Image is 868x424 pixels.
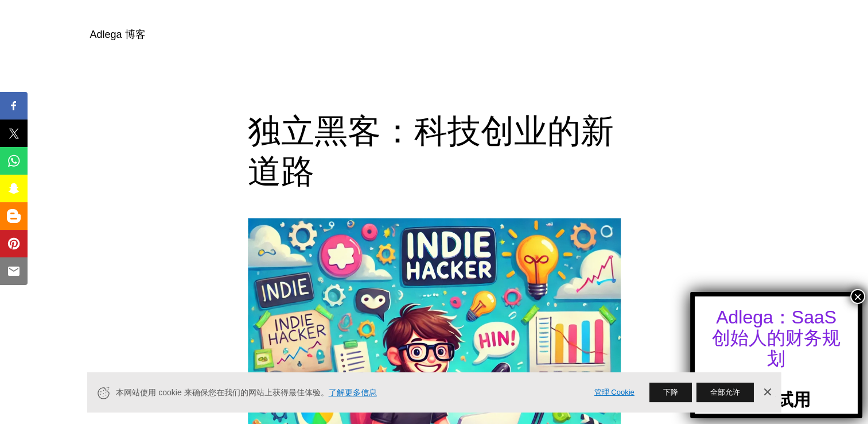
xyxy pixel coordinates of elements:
[96,386,110,400] svg: Cookie 图标
[742,369,811,412] a: 免费试用
[248,111,621,191] h1: 独立黑客：科技创业的新道路
[696,383,754,402] button: 全部允许
[705,307,847,369] div: Adlega：SaaS 创始人的财务规划
[758,384,776,401] a: 关闭横幅
[594,387,635,399] a: 管理 Cookie
[649,383,692,402] button: 下降
[116,388,376,397] font: 本网站使用 cookie 来确保您在我们的网站上获得最佳体验。
[90,29,146,40] a: Adlega 博客
[329,388,377,397] a: 了解更多信息
[850,289,865,304] button: 关闭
